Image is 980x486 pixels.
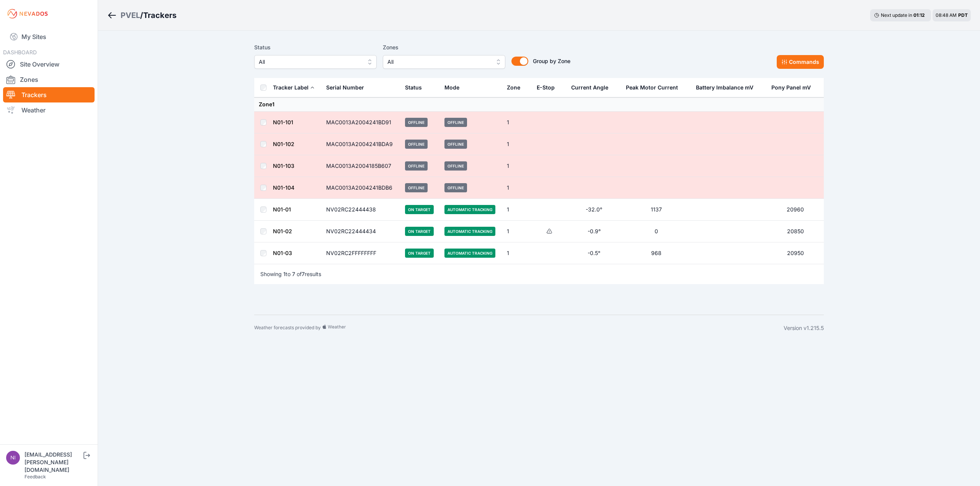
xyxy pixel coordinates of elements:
td: Zone 1 [254,98,824,112]
button: Pony Panel mV [771,78,817,97]
img: Nevados [6,8,49,20]
span: 7 [292,271,295,277]
a: Feedback [24,474,46,479]
td: 1 [502,177,532,199]
button: All [383,55,505,69]
span: Offline [444,140,467,149]
a: Trackers [3,87,95,102]
span: Automatic Tracking [444,227,495,236]
span: Offline [405,161,428,171]
td: NV02RC2FFFFFFFF [322,242,400,264]
span: Offline [405,183,428,192]
td: 968 [621,242,691,264]
button: Peak Motor Current [626,78,684,97]
span: PDT [958,12,968,18]
button: Zone [507,78,526,97]
button: Serial Number [326,78,370,97]
a: N01-02 [273,228,292,234]
td: 20850 [767,221,824,242]
a: PVEL [121,10,140,21]
td: MAC0013A2004185B607 [322,155,400,177]
span: Automatic Tracking [444,205,495,214]
div: E-Stop [537,84,555,91]
a: Zones [3,72,95,87]
span: 7 [302,271,305,277]
span: On Target [405,227,434,236]
div: Mode [444,84,459,91]
label: Status [254,43,377,52]
span: On Target [405,205,434,214]
div: Status [405,84,422,91]
span: DASHBOARD [3,49,37,55]
a: N01-103 [273,163,294,169]
button: Commands [777,55,824,69]
button: Status [405,78,428,97]
div: Serial Number [326,84,364,91]
div: Peak Motor Current [626,84,678,91]
a: N01-03 [273,250,292,256]
td: -0.5° [567,242,621,264]
td: 0 [621,221,691,242]
span: All [387,57,490,67]
div: Current Angle [571,84,608,91]
div: Zone [507,84,520,91]
button: Current Angle [571,78,614,97]
td: 20960 [767,199,824,221]
span: Offline [405,140,428,149]
a: N01-104 [273,184,294,191]
button: Battery Imbalance mV [696,78,759,97]
td: MAC0013A2004241BD91 [322,112,400,133]
div: Battery Imbalance mV [696,84,753,91]
span: All [259,57,361,67]
span: Group by Zone [533,58,570,64]
td: 1 [502,133,532,155]
div: Version v1.215.5 [784,324,824,332]
td: -32.0° [567,199,621,221]
label: Zones [383,43,505,52]
td: 1 [502,112,532,133]
td: 20950 [767,242,824,264]
img: nick.fritz@nevados.solar [6,451,20,465]
a: My Sites [3,28,95,46]
span: On Target [405,249,434,258]
nav: Breadcrumb [107,5,176,25]
td: MAC0013A2004241BDB6 [322,177,400,199]
span: Offline [444,183,467,192]
td: NV02RC22444434 [322,221,400,242]
span: Automatic Tracking [444,249,495,258]
div: [EMAIL_ADDRESS][PERSON_NAME][DOMAIN_NAME] [24,451,82,474]
td: 1 [502,242,532,264]
td: MAC0013A2004241BDA9 [322,133,400,155]
td: 1 [502,155,532,177]
div: Tracker Label [273,84,309,91]
p: Showing to of results [260,270,321,278]
a: Site Overview [3,57,95,72]
td: 1 [502,221,532,242]
span: Offline [405,118,428,127]
div: Weather forecasts provided by [254,324,784,332]
button: E-Stop [537,78,561,97]
span: 1 [283,271,286,277]
span: / [140,10,143,21]
a: N01-101 [273,119,293,125]
span: Offline [444,161,467,171]
span: Offline [444,118,467,127]
a: N01-102 [273,141,294,147]
td: -0.9° [567,221,621,242]
span: 08:48 AM [936,12,957,18]
button: Mode [444,78,465,97]
td: 1 [502,199,532,221]
div: 01 : 12 [913,12,927,18]
a: N01-01 [273,206,291,213]
td: NV02RC22444438 [322,199,400,221]
div: Pony Panel mV [771,84,811,91]
a: Weather [3,102,95,118]
h3: Trackers [143,10,176,21]
button: Tracker Label [273,78,315,97]
button: All [254,55,377,69]
td: 1137 [621,199,691,221]
span: Next update in [881,12,912,18]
